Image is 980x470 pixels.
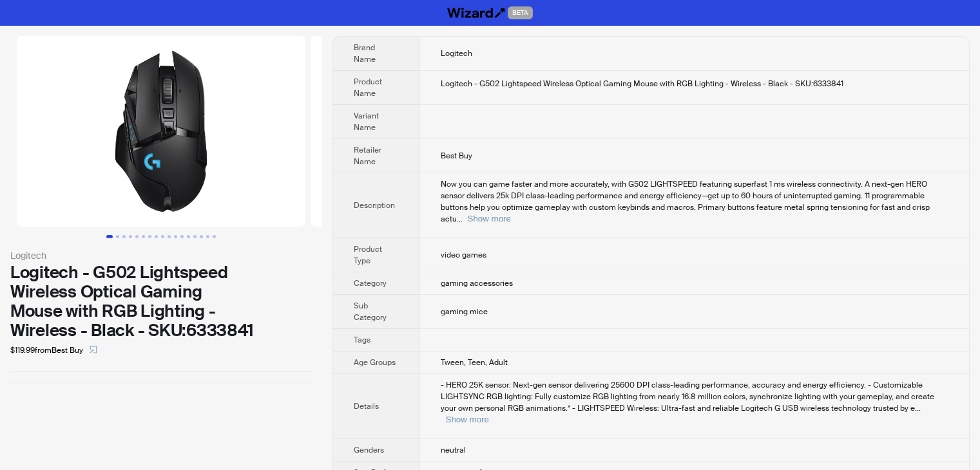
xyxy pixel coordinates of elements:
span: Logitech [441,48,472,59]
span: - HERO 25K sensor: Next-gen sensor delivering 25600 DPI class-leading performance, accuracy and e... [441,380,934,413]
span: Category [354,278,387,288]
button: Go to slide 15 [200,235,203,238]
span: Description [354,200,395,211]
span: ... [457,214,463,224]
span: Best Buy [441,151,472,161]
span: video games [441,250,486,260]
button: Go to slide 16 [206,235,209,238]
div: $119.99 from Best Buy [10,340,312,361]
button: Go to slide 3 [122,235,126,238]
button: Expand [468,214,511,223]
span: neutral [441,445,466,455]
span: Brand Name [354,42,376,64]
div: Logitech - G502 Lightspeed Wireless Optical Gaming Mouse with RGB Lighting - Wireless - Black - S... [441,78,948,89]
button: Go to slide 5 [135,235,139,238]
button: Go to slide 8 [155,235,158,238]
button: Go to slide 7 [148,235,151,238]
span: Details [354,401,379,411]
button: Go to slide 11 [174,235,177,238]
span: Variant Name [354,111,379,133]
span: Age Groups [354,357,396,368]
span: Product Type [354,244,382,266]
span: gaming accessories [441,278,513,288]
div: Logitech - G502 Lightspeed Wireless Optical Gaming Mouse with RGB Lighting - Wireless - Black - S... [10,263,312,340]
span: gaming mice [441,306,488,317]
img: Logitech - G502 Lightspeed Wireless Optical Gaming Mouse with RGB Lighting - Wireless - Black - S... [17,36,305,227]
span: Genders [354,445,384,455]
button: Go to slide 9 [161,235,164,238]
span: BETA [508,6,533,19]
button: Go to slide 13 [187,235,190,238]
button: Go to slide 2 [116,235,119,238]
button: Expand [446,415,489,424]
button: Go to slide 6 [142,235,145,238]
button: Go to slide 12 [180,235,184,238]
span: select [90,346,97,353]
div: Logitech [10,249,312,263]
span: Retailer Name [354,145,381,167]
button: Go to slide 10 [168,235,171,238]
div: Now you can game faster and more accurately, with G502 LIGHTSPEED featuring superfast 1 ms wirele... [441,178,948,225]
span: Tags [354,335,370,345]
button: Go to slide 17 [213,235,216,238]
button: Go to slide 14 [193,235,197,238]
div: - HERO 25K sensor: Next-gen sensor delivering 25600 DPI class-leading performance, accuracy and e... [441,379,948,426]
button: Go to slide 1 [106,235,113,238]
span: Sub Category [354,301,387,323]
button: Go to slide 4 [129,235,132,238]
span: ... [915,403,921,413]
img: Logitech - G502 Lightspeed Wireless Optical Gaming Mouse with RGB Lighting - Wireless - Black - S... [311,36,599,227]
span: Now you can game faster and more accurately, with G502 LIGHTSPEED featuring superfast 1 ms wirele... [441,179,930,224]
span: Tween, Teen, Adult [441,357,508,368]
span: Product Name [354,77,382,99]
